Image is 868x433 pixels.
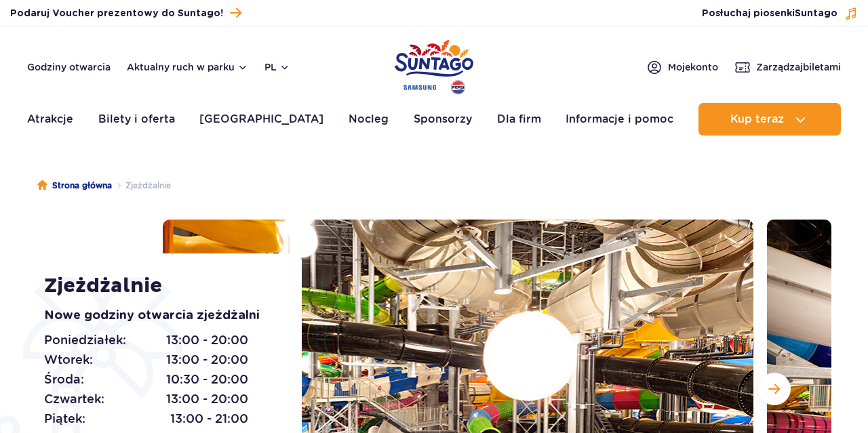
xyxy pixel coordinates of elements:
[44,306,271,325] p: Nowe godziny otwarcia zjeżdżalni
[646,59,718,75] a: Mojekonto
[698,103,841,136] button: Kup teraz
[756,60,841,74] span: Zarządzaj biletami
[264,60,290,74] button: pl
[566,103,673,136] a: Informacje i pomoc
[166,390,248,409] span: 13:00 - 20:00
[758,373,791,405] button: Następny slajd
[44,409,85,428] span: Piątek:
[127,62,248,73] button: Aktualny ruch w parku
[730,113,784,125] span: Kup teraz
[10,7,223,20] span: Podaruj Voucher prezentowy do Suntago!
[795,9,837,18] span: Suntago
[98,103,175,136] a: Bilety i oferta
[10,4,241,22] a: Podaruj Voucher prezentowy do Suntago!
[37,179,112,192] a: Strona główna
[668,60,718,74] span: Moje konto
[44,350,93,369] span: Wtorek:
[166,331,248,350] span: 13:00 - 20:00
[27,60,111,74] a: Godziny otwarcia
[112,179,171,192] li: Zjeżdżalnie
[44,274,271,298] h1: Zjeżdżalnie
[734,59,841,75] a: Zarządzajbiletami
[414,103,472,136] a: Sponsorzy
[170,409,248,428] span: 13:00 - 21:00
[497,103,541,136] a: Dla firm
[349,103,389,136] a: Nocleg
[44,331,126,350] span: Poniedziałek:
[702,7,858,20] button: Posłuchaj piosenkiSuntago
[27,103,73,136] a: Atrakcje
[44,370,84,389] span: Środa:
[395,34,473,96] a: Park of Poland
[166,370,248,389] span: 10:30 - 20:00
[199,103,323,136] a: [GEOGRAPHIC_DATA]
[44,390,104,409] span: Czwartek:
[166,350,248,369] span: 13:00 - 20:00
[702,7,837,20] span: Posłuchaj piosenki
